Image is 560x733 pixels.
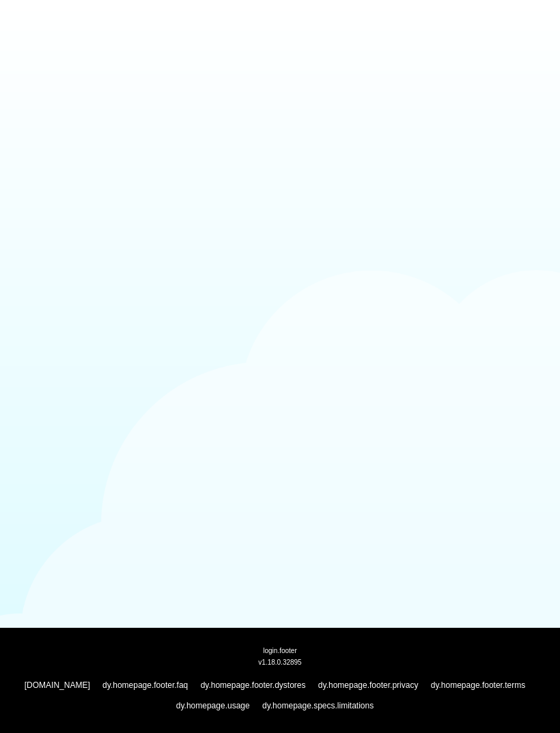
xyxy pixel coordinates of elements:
[25,680,90,690] a: [DOMAIN_NAME]
[258,658,301,666] span: v1.18.0.32895
[431,680,526,690] a: dy.homepage.footer.terms
[176,701,250,710] a: dy.homepage.usage
[263,646,296,654] span: login.footer
[102,680,188,690] a: dy.homepage.footer.faq
[262,701,374,710] a: dy.homepage.specs.limitations
[318,680,419,690] a: dy.homepage.footer.privacy
[201,680,306,690] a: dy.homepage.footer.dystores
